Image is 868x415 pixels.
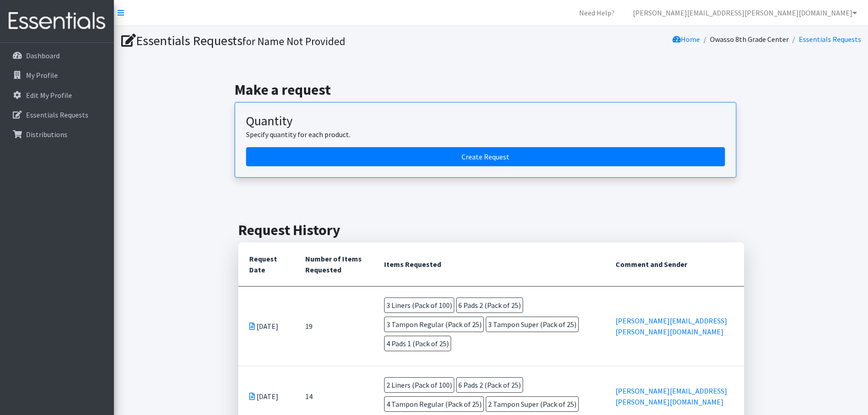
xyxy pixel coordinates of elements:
h3: Quantity [246,113,725,129]
p: Dashboard [26,51,60,60]
span: 4 Pads 1 (Pack of 25) [384,336,451,351]
small: for Name Not Provided [242,35,345,48]
p: Distributions [26,130,67,139]
span: 3 Liners (Pack of 100) [384,297,454,313]
p: My Profile [26,71,58,80]
a: Create a request by quantity [246,147,725,166]
span: 3 Tampon Super (Pack of 25) [486,317,579,332]
span: 2 Tampon Super (Pack of 25) [486,396,579,412]
th: Request Date [238,242,294,287]
span: 3 Tampon Regular (Pack of 25) [384,317,484,332]
a: Dashboard [4,46,110,65]
a: [PERSON_NAME][EMAIL_ADDRESS][PERSON_NAME][DOMAIN_NAME] [626,4,864,22]
h1: Essentials Requests [121,33,488,49]
a: My Profile [4,66,110,84]
span: 2 Liners (Pack of 100) [384,377,454,393]
img: HumanEssentials [4,6,110,36]
h2: Request History [238,221,744,239]
th: Comment and Sender [605,242,744,287]
td: [DATE] [238,286,294,366]
a: Owasso 8th Grade Center [710,35,789,44]
span: 6 Pads 2 (Pack of 25) [456,377,523,393]
a: Essentials Requests [4,106,110,124]
th: Number of Items Requested [294,242,374,287]
a: [PERSON_NAME][EMAIL_ADDRESS][PERSON_NAME][DOMAIN_NAME] [616,386,727,406]
a: Essentials Requests [799,35,861,44]
span: 6 Pads 2 (Pack of 25) [456,297,523,313]
a: [PERSON_NAME][EMAIL_ADDRESS][PERSON_NAME][DOMAIN_NAME] [616,316,727,336]
a: Home [673,35,700,44]
a: Need Help? [572,4,622,22]
a: Distributions [4,125,110,143]
h2: Make a request [235,81,747,98]
span: 4 Tampon Regular (Pack of 25) [384,396,484,412]
td: 19 [294,286,374,366]
p: Edit My Profile [26,91,72,100]
a: Edit My Profile [4,86,110,104]
p: Essentials Requests [26,110,88,119]
th: Items Requested [373,242,605,287]
p: Specify quantity for each product. [246,129,725,140]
